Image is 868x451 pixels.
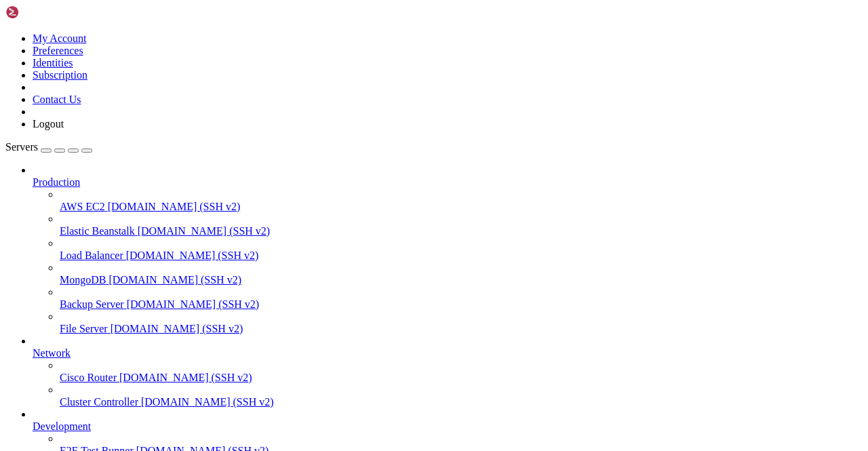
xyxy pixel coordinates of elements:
span: [DOMAIN_NAME] (SSH v2) [138,225,271,237]
span: [DOMAIN_NAME] (SSH v2) [119,372,252,383]
li: AWS EC2 [DOMAIN_NAME] (SSH v2) [60,189,863,213]
span: [DOMAIN_NAME] (SSH v2) [141,396,274,408]
li: Load Balancer [DOMAIN_NAME] (SSH v2) [60,237,863,262]
a: Preferences [33,45,83,56]
a: Identities [33,57,73,68]
span: Cluster Controller [60,396,138,408]
span: Servers [5,141,38,153]
span: File Server [60,323,108,334]
span: Elastic Beanstalk [60,225,135,237]
a: Contact Us [33,94,81,105]
span: Load Balancer [60,250,123,261]
a: File Server [DOMAIN_NAME] (SSH v2) [60,323,863,335]
a: Network [33,347,863,359]
a: AWS EC2 [DOMAIN_NAME] (SSH v2) [60,201,863,213]
li: Cisco Router [DOMAIN_NAME] (SSH v2) [60,359,863,384]
span: MongoDB [60,274,106,286]
li: Elastic Beanstalk [DOMAIN_NAME] (SSH v2) [60,213,863,237]
a: Elastic Beanstalk [DOMAIN_NAME] (SSH v2) [60,225,863,237]
a: Development [33,420,863,433]
a: Production [33,176,863,189]
a: Logout [33,118,64,130]
li: Production [33,164,863,335]
li: MongoDB [DOMAIN_NAME] (SSH v2) [60,262,863,286]
span: Backup Server [60,298,124,310]
span: [DOMAIN_NAME] (SSH v2) [108,201,241,212]
li: Cluster Controller [DOMAIN_NAME] (SSH v2) [60,384,863,408]
a: Load Balancer [DOMAIN_NAME] (SSH v2) [60,250,863,262]
span: Production [33,176,80,188]
li: File Server [DOMAIN_NAME] (SSH v2) [60,311,863,335]
a: Backup Server [DOMAIN_NAME] (SSH v2) [60,298,863,311]
span: Development [33,420,91,432]
span: [DOMAIN_NAME] (SSH v2) [108,274,241,286]
li: Backup Server [DOMAIN_NAME] (SSH v2) [60,286,863,311]
li: Network [33,335,863,408]
span: Cisco Router [60,372,117,383]
a: Cluster Controller [DOMAIN_NAME] (SSH v2) [60,396,863,408]
span: [DOMAIN_NAME] (SSH v2) [111,323,243,334]
a: Subscription [33,69,87,81]
span: Network [33,347,71,359]
a: Cisco Router [DOMAIN_NAME] (SSH v2) [60,372,863,384]
span: [DOMAIN_NAME] (SSH v2) [127,298,260,310]
span: [DOMAIN_NAME] (SSH v2) [126,250,259,261]
a: My Account [33,33,87,44]
span: AWS EC2 [60,201,105,212]
img: Shellngn [5,5,83,19]
a: Servers [5,141,92,153]
a: MongoDB [DOMAIN_NAME] (SSH v2) [60,274,863,286]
